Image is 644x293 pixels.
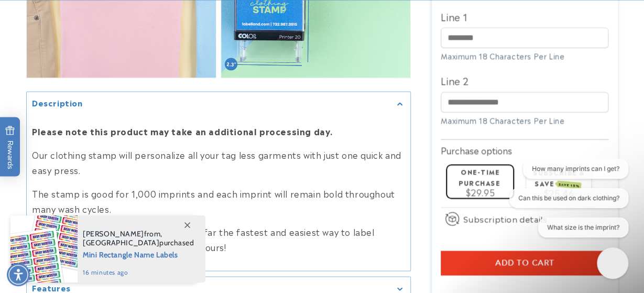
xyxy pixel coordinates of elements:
span: [PERSON_NAME] [83,229,144,238]
p: Your personalized clothing stamp is by far the fastest and easiest way to label clothing which ca... [32,224,405,254]
span: Rewards [5,125,15,169]
summary: Description [27,92,410,115]
span: Add to cart [495,257,554,267]
button: Add to cart [441,250,608,274]
label: Line 1 [441,7,608,24]
div: Maximum 18 Characters Per Line [441,114,608,125]
div: Accessibility Menu [7,263,30,286]
strong: Please note this product may take an additional processing day. [32,124,333,137]
span: 16 minutes ago [83,268,194,277]
span: Subscription details [463,212,547,224]
iframe: Gorgias live chat messenger [592,244,634,283]
p: Our clothing stamp will personalize all your tag less garments with just one quick and easy press. [32,147,405,177]
p: The stamp is good for 1,000 imprints and each imprint will remain bold throughout many wash cycles. [32,186,405,216]
span: $29.95 [466,186,495,198]
h2: Features [32,282,71,292]
div: Maximum 18 Characters Per Line [441,50,608,61]
h2: Description [32,97,83,107]
label: Line 2 [441,72,608,89]
label: One-time purchase [459,166,500,187]
iframe: Gorgias live chat conversation starters [495,159,634,246]
span: from , purchased [83,230,194,247]
span: Mini Rectangle Name Labels [83,247,194,261]
span: [GEOGRAPHIC_DATA] [83,238,159,247]
label: Purchase options [441,143,512,156]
